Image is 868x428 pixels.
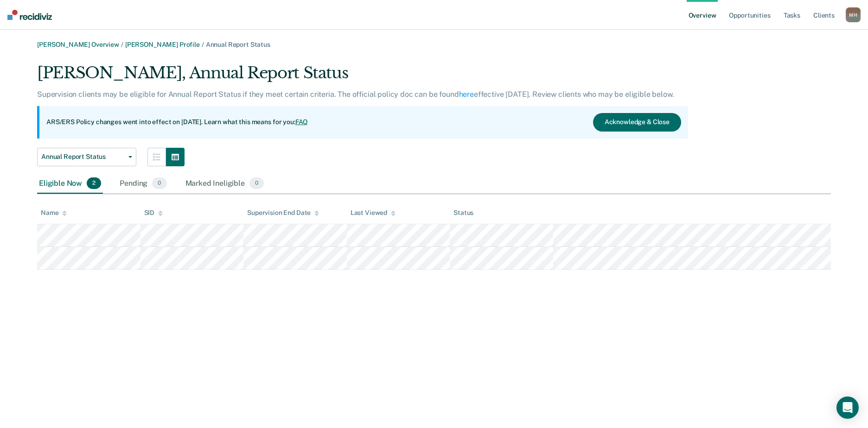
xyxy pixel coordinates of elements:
[846,7,861,22] div: M H
[119,41,125,48] span: /
[37,41,119,48] a: [PERSON_NAME] Overview
[7,10,52,20] img: Recidiviz
[295,118,308,126] a: FAQ
[206,41,270,48] span: Annual Report Status
[87,177,101,189] span: 2
[152,177,166,189] span: 0
[41,209,67,217] div: Name
[247,209,319,217] div: Supervision End Date
[593,113,681,132] button: Acknowledge & Close
[453,209,473,217] div: Status
[37,90,674,99] p: Supervision clients may be eligible for Annual Report Status if they meet certain criteria. The o...
[125,41,200,48] a: [PERSON_NAME] Profile
[144,209,163,217] div: SID
[351,209,396,217] div: Last Viewed
[249,177,264,189] span: 0
[41,153,125,161] span: Annual Report Status
[846,7,861,22] button: MH
[37,148,136,166] button: Annual Report Status
[46,118,308,127] p: ARS/ERS Policy changes went into effect on [DATE]. Learn what this means for you:
[836,397,859,419] div: Open Intercom Messenger
[37,63,688,90] div: [PERSON_NAME], Annual Report Status
[118,174,168,194] div: Pending0
[37,174,103,194] div: Eligible Now2
[200,41,206,48] span: /
[459,90,474,99] a: here
[184,174,266,194] div: Marked Ineligible0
